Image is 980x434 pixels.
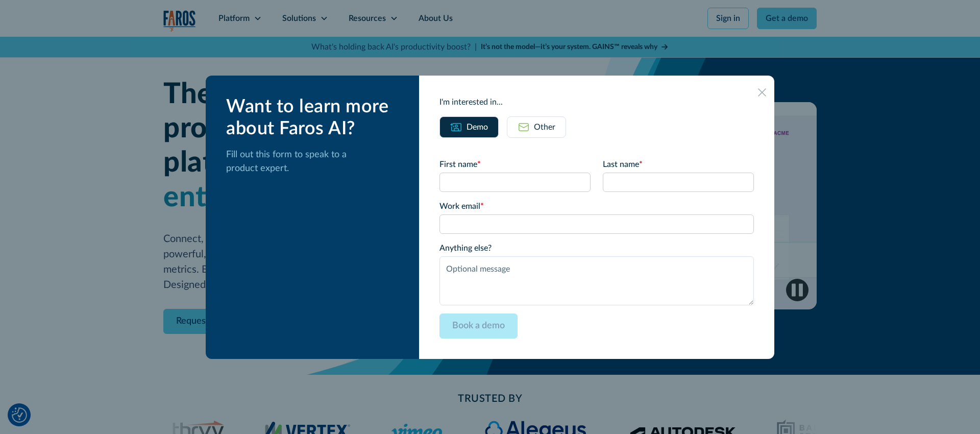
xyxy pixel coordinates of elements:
[467,121,488,133] div: Demo
[439,200,754,212] label: Work email
[534,121,555,133] div: Other
[439,242,754,254] label: Anything else?
[226,148,403,176] p: Fill out this form to speak to a product expert.
[226,96,403,140] div: Want to learn more about Faros AI?
[439,96,754,108] div: I'm interested in...
[439,314,518,339] input: Book a demo
[439,158,591,171] label: First name
[603,158,754,171] label: Last name
[439,158,754,339] form: Email Form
